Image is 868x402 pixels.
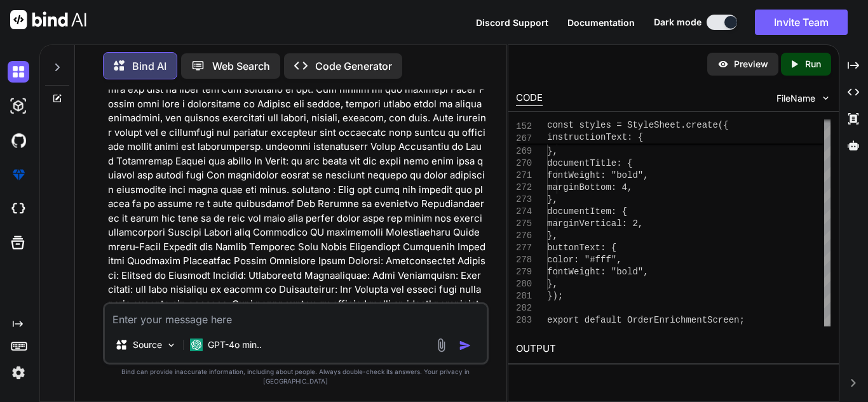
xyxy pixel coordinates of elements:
[516,314,531,326] div: 283
[476,17,548,28] span: Discord Support
[734,58,768,70] p: Preview
[654,16,702,29] span: Dark mode
[8,95,29,117] img: darkAi-studio
[8,130,29,151] img: githubDark
[547,170,649,180] span: fontWeight: "bold",
[133,338,162,351] p: Source
[516,266,531,278] div: 279
[508,334,839,364] h2: OUTPUT
[516,254,531,266] div: 278
[132,58,166,74] p: Bind AI
[547,267,649,277] span: fontWeight: "bold",
[516,133,531,145] span: 267
[516,242,531,254] div: 277
[805,58,821,70] p: Run
[547,120,729,130] span: const styles = StyleSheet.create({
[459,339,471,352] img: icon
[315,58,392,74] p: Code Generator
[547,315,745,325] span: export default OrderEnrichmentScreen;
[547,231,558,241] span: },
[516,121,531,133] span: 152
[190,338,203,351] img: GPT-4o mini
[516,218,531,230] div: 275
[567,16,635,29] button: Documentation
[208,338,262,351] p: GPT-4o min..
[8,61,29,83] img: darkChat
[547,194,558,204] span: },
[516,91,543,106] div: CODE
[516,194,531,206] div: 273
[547,218,643,229] span: marginVertical: 2,
[547,132,643,142] span: instructionText: {
[516,145,531,157] div: 269
[547,279,558,289] span: },
[212,58,270,74] p: Web Search
[516,170,531,182] div: 271
[8,198,29,220] img: cloudideIcon
[516,182,531,194] div: 272
[516,302,531,314] div: 282
[10,10,86,29] img: Bind AI
[516,157,531,170] div: 270
[755,10,848,35] button: Invite Team
[547,158,632,168] span: documentTitle: {
[8,362,29,384] img: settings
[717,58,729,70] img: preview
[103,367,489,386] p: Bind can provide inaccurate information, including about people. Always double-check its answers....
[8,164,29,185] img: premium
[516,230,531,242] div: 276
[516,278,531,290] div: 280
[820,93,831,104] img: chevron down
[567,17,635,28] span: Documentation
[434,338,449,352] img: attachment
[547,134,643,144] span: marginVertical: 8,
[547,255,622,265] span: color: "#fff",
[547,291,563,301] span: });
[166,340,177,351] img: Pick Models
[547,206,627,217] span: documentItem: {
[776,92,815,105] span: FileName
[547,146,558,156] span: },
[516,290,531,302] div: 281
[516,206,531,218] div: 274
[547,243,616,253] span: buttonText: {
[547,182,632,192] span: marginBottom: 4,
[476,16,548,29] button: Discord Support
